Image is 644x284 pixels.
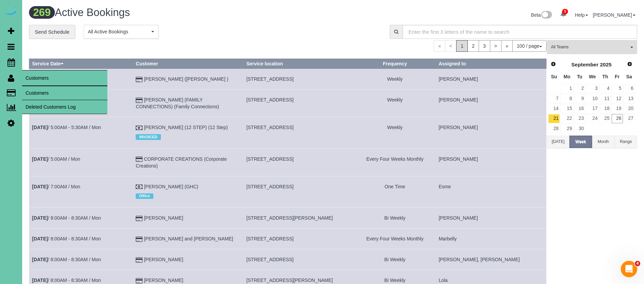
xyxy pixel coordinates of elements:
a: [DATE]/ 7:00AM / Mon [32,184,80,189]
a: 21 [548,114,560,123]
td: Service location [243,176,354,207]
span: [STREET_ADDRESS] [246,97,294,102]
td: Service location [243,208,354,228]
td: Service location [243,117,354,148]
span: Saturday [626,74,632,79]
span: Prev [551,61,556,67]
span: All Active Bookings [88,28,150,35]
span: All Teams [551,44,629,50]
ol: All Teams [547,40,637,51]
td: Frequency [354,208,436,228]
a: 26 [612,114,623,123]
td: Frequency [354,148,436,176]
th: Customer [133,59,243,69]
span: [STREET_ADDRESS] [246,236,294,241]
td: Customer [133,208,243,228]
a: 27 [624,114,635,123]
span: Tuesday [577,74,582,79]
span: Office [136,193,153,199]
a: [PERSON_NAME] and [PERSON_NAME] [144,236,233,241]
a: 16 [574,104,585,113]
th: Frequency [354,59,436,69]
b: [DATE] [32,215,48,221]
td: Frequency [354,69,436,90]
a: 4 [600,84,611,93]
a: 28 [548,124,560,133]
td: Customer [133,176,243,207]
span: 2025 [600,62,612,67]
span: < [445,40,456,52]
h1: Active Bookings [29,7,328,18]
a: [PERSON_NAME] (FAMILY CONNECTIONS) (Family Connections) [136,97,219,109]
span: [STREET_ADDRESS] [246,76,294,82]
span: Wednesday [589,74,596,79]
th: Service location [243,59,354,69]
a: 29 [560,124,573,133]
span: [STREET_ADDRESS] [246,257,294,262]
td: Schedule date [29,117,133,148]
a: 22 [560,114,573,123]
i: Credit Card Payment [136,279,143,283]
td: Customer [133,228,243,249]
i: Check Payment [136,126,143,130]
td: Customer [133,69,243,90]
td: Frequency [354,117,436,148]
a: 14 [548,104,560,113]
a: 10 [586,94,599,103]
i: Credit Card Payment [136,157,143,162]
td: Assigned to [436,90,546,117]
a: Automaid Logo [4,7,18,16]
a: [PERSON_NAME] [144,215,183,221]
button: All Teams [547,40,637,54]
td: Schedule date [29,148,133,176]
a: [DATE]/ 8:00AM - 8:30AM / Mon [32,257,101,262]
span: Monday [564,74,570,79]
span: 4 [635,261,640,266]
td: Frequency [354,228,436,249]
td: Schedule date [29,208,133,228]
span: Thursday [602,74,608,79]
a: 23 [574,114,585,123]
a: [PERSON_NAME] (12 STEP) (12 Step) [144,125,228,130]
a: Beta [531,12,552,18]
a: [PERSON_NAME] [144,257,183,262]
input: Enter the first 3 letters of the name to search [403,25,637,39]
a: [PERSON_NAME] ([PERSON_NAME] ) [144,76,228,82]
td: Assigned to [436,249,546,270]
i: Credit Card Payment [136,77,143,82]
button: [DATE] [547,136,569,148]
a: » [501,40,513,52]
span: « [434,40,445,52]
td: Schedule date [29,176,133,207]
a: [DATE]/ 5:00AM - 5:30AM / Mon [32,125,101,130]
td: Frequency [354,90,436,117]
td: Service location [243,148,354,176]
span: 5 [562,9,568,14]
td: Assigned to [436,176,546,207]
a: 1 [560,84,573,93]
a: 15 [560,104,573,113]
td: Assigned to [436,117,546,148]
span: 1 [456,40,468,52]
a: [PERSON_NAME] [144,278,183,283]
button: Week [569,136,592,148]
span: [STREET_ADDRESS][PERSON_NAME] [246,215,333,221]
a: 7 [548,94,560,103]
a: [DATE]/ 8:00AM - 8:30AM / Mon [32,215,101,221]
span: 269 [29,6,55,19]
td: Service location [243,69,354,90]
td: Schedule date [29,249,133,270]
a: 9 [574,94,585,103]
a: [PERSON_NAME] (GHC) [144,184,198,189]
th: Assigned to [436,59,546,69]
a: 11 [600,94,611,103]
i: Credit Card Payment [136,258,143,263]
td: Customer [133,148,243,176]
th: Service Date [29,59,133,69]
span: September [571,62,599,67]
a: 12 [612,94,623,103]
button: 100 / page [512,40,546,52]
b: [DATE] [32,125,48,130]
span: Next [627,61,632,67]
nav: Pagination navigation [434,40,546,52]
